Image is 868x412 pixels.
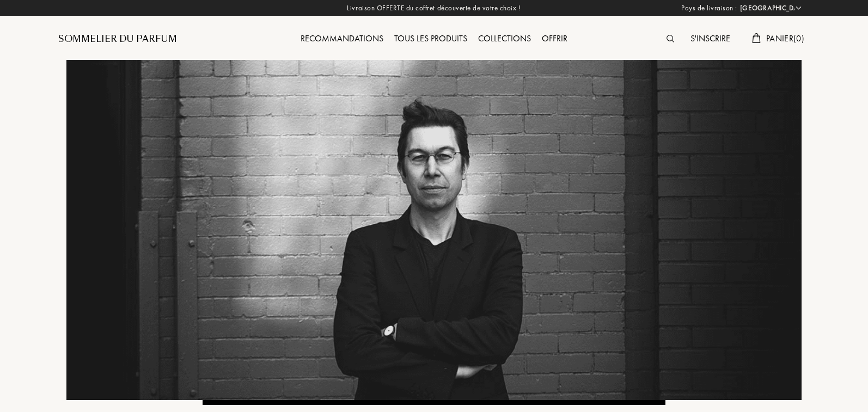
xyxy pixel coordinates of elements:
[295,32,389,46] div: Recommandations
[752,33,761,43] img: cart.svg
[685,33,736,44] a: S'inscrire
[66,60,802,400] img: Ulrich Lang Banner
[389,33,473,44] a: Tous les produits
[766,33,804,44] span: Panier ( 0 )
[536,33,573,44] a: Offrir
[685,32,736,46] div: S'inscrire
[389,32,473,46] div: Tous les produits
[58,33,177,46] a: Sommelier du Parfum
[473,33,536,44] a: Collections
[473,32,536,46] div: Collections
[295,33,389,44] a: Recommandations
[681,3,737,14] span: Pays de livraison :
[536,32,573,46] div: Offrir
[667,35,674,42] img: search_icn.svg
